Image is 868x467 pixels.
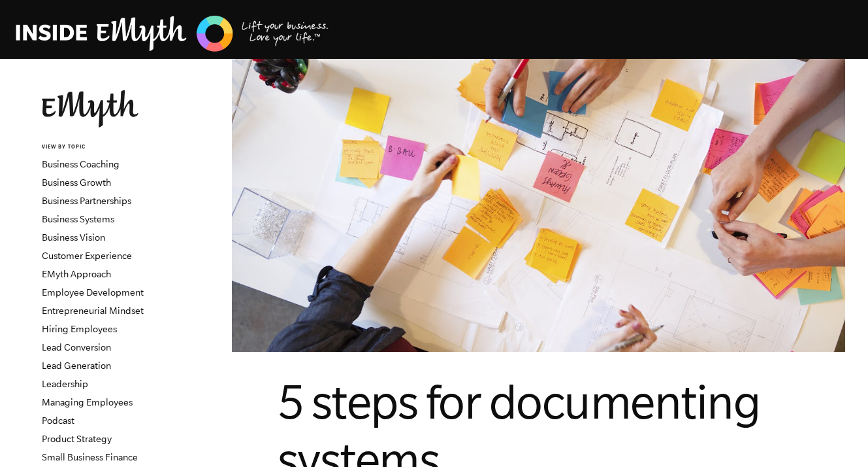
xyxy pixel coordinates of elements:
a: Business Vision [42,232,105,243]
img: EMyth [42,90,138,128]
a: Podcast [42,415,74,426]
a: Lead Generation [42,360,111,371]
a: Business Systems [42,214,114,224]
a: Business Growth [42,177,111,188]
h6: VIEW BY TOPIC [42,143,199,152]
a: Small Business Finance [42,452,138,462]
a: Product Strategy [42,434,112,444]
a: Managing Employees [42,397,133,407]
a: Business Partnerships [42,196,131,206]
a: Leadership [42,379,88,389]
a: Entrepreneurial Mindset [42,305,144,316]
a: Customer Experience [42,251,132,261]
a: Hiring Employees [42,324,117,334]
a: Employee Development [42,287,144,298]
img: EMyth Business Coaching [16,14,329,54]
a: Lead Conversion [42,342,111,353]
a: EMyth Approach [42,269,111,279]
a: Business Coaching [42,159,120,169]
